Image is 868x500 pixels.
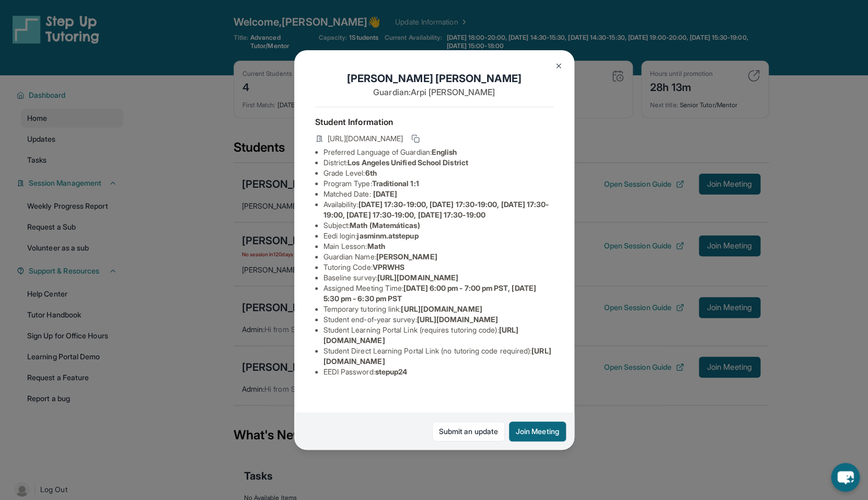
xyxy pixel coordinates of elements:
span: stepup24 [375,367,408,376]
li: Temporary tutoring link : [323,304,553,314]
span: Los Angeles Unified School District [348,158,468,167]
li: Eedi login : [323,231,553,241]
span: Math (Matemáticas) [350,221,420,230]
li: EEDI Password : [323,367,553,377]
img: Close Icon [554,62,563,70]
span: [DATE] 17:30-19:00, [DATE] 17:30-19:00, [DATE] 17:30-19:00, [DATE] 17:30-19:00, [DATE] 17:30-19:00 [323,200,549,219]
li: Grade Level: [323,168,553,178]
li: District: [323,157,553,168]
span: [URL][DOMAIN_NAME] [328,133,403,144]
p: Guardian: Arpi [PERSON_NAME] [315,86,553,98]
li: Program Type: [323,178,553,189]
span: [URL][DOMAIN_NAME] [377,273,458,282]
li: Guardian Name : [323,252,553,262]
a: Submit an update [432,422,505,441]
button: chat-button [831,463,860,492]
span: jasminm.atstepup [357,231,418,240]
span: [URL][DOMAIN_NAME] [416,315,497,324]
span: [DATE] 6:00 pm - 7:00 pm PST, [DATE] 5:30 pm - 6:30 pm PST [323,283,536,303]
span: VPRWHS [373,263,404,271]
li: Availability: [323,199,553,220]
li: Subject : [323,220,553,231]
li: Student Direct Learning Portal Link (no tutoring code required) : [323,346,553,367]
button: Join Meeting [509,422,566,441]
span: 6th [365,168,376,177]
span: [DATE] [373,189,397,198]
span: [PERSON_NAME] [376,252,437,261]
li: Tutoring Code : [323,262,553,272]
li: Assigned Meeting Time : [323,283,553,304]
li: Baseline survey : [323,272,553,283]
span: English [432,147,457,156]
li: Preferred Language of Guardian: [323,147,553,157]
h1: [PERSON_NAME] [PERSON_NAME] [315,71,553,86]
li: Student end-of-year survey : [323,314,553,325]
span: Traditional 1:1 [372,179,419,188]
li: Matched Date: [323,189,553,199]
h4: Student Information [315,116,553,128]
span: Math [367,242,385,251]
li: Main Lesson : [323,241,553,252]
li: Student Learning Portal Link (requires tutoring code) : [323,325,553,346]
button: Copy link [409,132,422,145]
span: [URL][DOMAIN_NAME] [401,304,482,313]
